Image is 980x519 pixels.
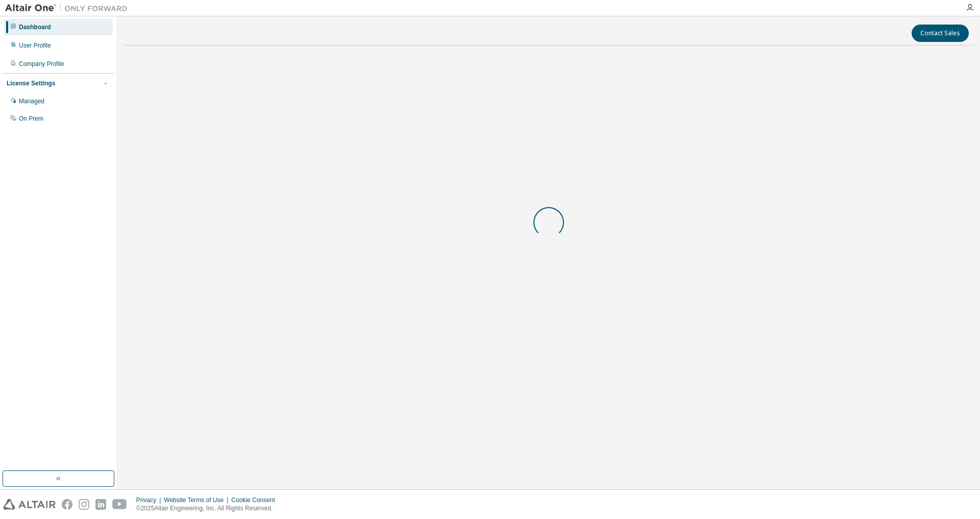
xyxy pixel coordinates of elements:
div: Privacy [136,496,164,504]
img: facebook.svg [62,499,72,510]
img: youtube.svg [112,499,127,510]
div: Dashboard [19,23,51,31]
div: On Prem [19,115,43,123]
div: License Settings [7,79,55,87]
div: Cookie Consent [231,496,281,504]
img: Altair One [5,3,133,13]
div: Website Terms of Use [164,496,231,504]
div: Managed [19,97,44,105]
img: instagram.svg [79,499,89,510]
p: © 2025 Altair Engineering, Inc. All Rights Reserved. [136,504,281,513]
div: User Profile [19,41,51,50]
img: linkedin.svg [95,499,106,510]
button: Contact Sales [912,25,969,42]
div: Company Profile [19,60,64,68]
img: altair_logo.svg [3,499,56,510]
